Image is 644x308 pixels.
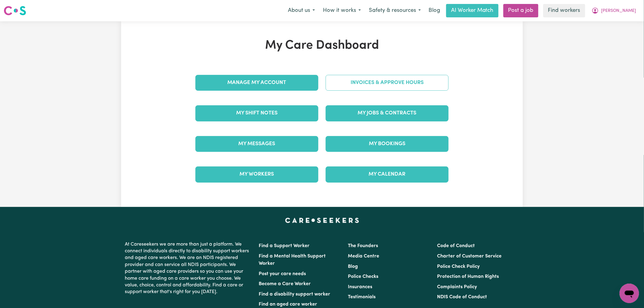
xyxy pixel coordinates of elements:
[543,4,585,17] a: Find workers
[259,254,326,266] a: Find a Mental Health Support Worker
[125,239,251,298] p: At Careseekers we are more than just a platform. We connect individuals directly to disability su...
[348,274,378,279] a: Police Checks
[259,302,317,307] a: Find an aged care worker
[503,4,538,17] a: Post a job
[259,292,330,297] a: Find a disability support worker
[319,4,365,17] button: How it works
[425,4,444,17] a: Blog
[437,285,477,289] a: Complaints Policy
[284,4,319,17] button: About us
[348,285,372,289] a: Insurances
[259,243,310,248] a: Find a Support Worker
[365,4,425,17] button: Safety & resources
[437,243,475,248] a: Code of Conduct
[348,254,379,259] a: Media Centre
[588,4,640,17] button: My Account
[348,264,358,269] a: Blog
[620,284,639,303] iframe: Button to launch messaging window
[259,282,311,286] a: Become a Care Worker
[195,166,318,182] a: My Workers
[285,218,359,223] a: Careseekers home page
[437,254,502,259] a: Charter of Customer Service
[326,75,449,91] a: Invoices & Approve Hours
[326,166,449,182] a: My Calendar
[326,136,449,152] a: My Bookings
[601,8,636,14] span: [PERSON_NAME]
[437,264,480,269] a: Police Check Policy
[446,4,499,17] a: AI Worker Match
[195,75,318,91] a: Manage My Account
[326,105,449,121] a: My Jobs & Contracts
[348,243,378,248] a: The Founders
[4,4,26,18] a: Careseekers logo
[192,38,452,53] h1: My Care Dashboard
[437,274,499,279] a: Protection of Human Rights
[4,5,26,16] img: Careseekers logo
[195,136,318,152] a: My Messages
[348,295,376,299] a: Testimonials
[195,105,318,121] a: My Shift Notes
[259,271,306,276] a: Post your care needs
[437,295,487,299] a: NDIS Code of Conduct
